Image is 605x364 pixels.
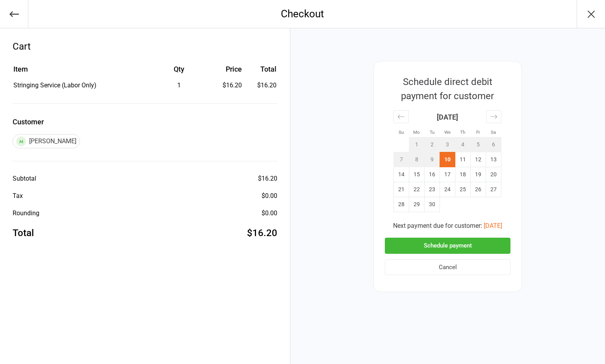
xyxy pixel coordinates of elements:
td: Wednesday, September 17, 2025 [440,167,455,182]
td: Selected. Wednesday, September 10, 2025 [440,152,455,167]
td: Not available. Monday, September 8, 2025 [409,152,425,167]
td: Not available. Saturday, September 6, 2025 [486,137,501,152]
button: Cancel [385,259,510,275]
button: Schedule payment [385,238,510,254]
td: Sunday, September 14, 2025 [394,167,409,182]
td: Sunday, September 28, 2025 [394,197,409,212]
div: $0.00 [262,191,277,201]
td: Tuesday, September 30, 2025 [425,197,440,212]
td: Monday, September 15, 2025 [409,167,425,182]
div: [PERSON_NAME] [13,134,80,148]
div: $16.20 [258,174,277,183]
td: Not available. Thursday, September 4, 2025 [455,137,471,152]
td: Not available. Tuesday, September 9, 2025 [425,152,440,167]
td: Not available. Sunday, September 7, 2025 [394,152,409,167]
td: Friday, September 19, 2025 [471,167,486,182]
td: Not available. Wednesday, September 3, 2025 [440,137,455,152]
div: Move backward to switch to the previous month. [393,110,409,123]
div: Price [209,64,242,74]
td: Sunday, September 21, 2025 [394,182,409,197]
div: Subtotal [13,174,36,183]
div: Total [13,226,34,240]
small: Th [460,129,465,135]
td: Thursday, September 18, 2025 [455,167,471,182]
td: Tuesday, September 16, 2025 [425,167,440,182]
th: Total [245,64,277,80]
td: Friday, September 12, 2025 [471,152,486,167]
span: Stringing Service (Labor Only) [13,81,97,89]
button: [DATE] [484,221,502,231]
small: Mo [413,129,420,135]
th: Item [13,64,149,80]
div: $16.20 [247,226,277,240]
td: Saturday, September 27, 2025 [486,182,501,197]
td: Friday, September 26, 2025 [471,182,486,197]
small: Su [399,129,404,135]
div: Rounding [13,209,39,218]
div: $16.20 [209,81,242,90]
td: Not available. Friday, September 5, 2025 [471,137,486,152]
th: Qty [150,64,208,80]
td: Monday, September 22, 2025 [409,182,425,197]
td: Thursday, September 11, 2025 [455,152,471,167]
div: Tax [13,191,23,201]
td: Wednesday, September 24, 2025 [440,182,455,197]
td: Not available. Tuesday, September 2, 2025 [425,137,440,152]
td: Saturday, September 20, 2025 [486,167,501,182]
small: Tu [430,129,434,135]
td: Thursday, September 25, 2025 [455,182,471,197]
td: Monday, September 29, 2025 [409,197,425,212]
strong: [DATE] [437,113,458,121]
div: 1 [150,81,208,90]
td: Not available. Monday, September 1, 2025 [409,137,425,152]
label: Customer [13,116,277,127]
td: $16.20 [245,81,277,90]
div: Move forward to switch to the next month. [486,110,501,123]
td: Saturday, September 13, 2025 [486,152,501,167]
div: $0.00 [262,209,277,218]
small: Sa [491,129,496,135]
div: Next payment due for customer: [385,221,510,231]
td: Tuesday, September 23, 2025 [425,182,440,197]
div: Calendar [385,103,510,221]
div: Cart [13,39,277,54]
small: Fr [476,129,480,135]
small: We [444,129,451,135]
div: Schedule direct debit payment for customer [385,75,510,103]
